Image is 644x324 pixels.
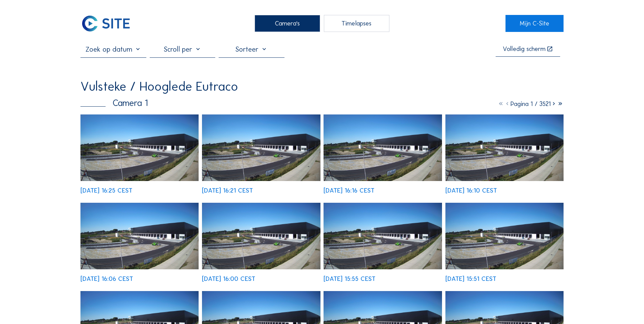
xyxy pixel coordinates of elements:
[80,98,148,107] div: Camera 1
[445,276,496,282] div: [DATE] 15:51 CEST
[445,203,564,269] img: image_52780842
[80,15,139,32] a: C-SITE Logo
[505,15,564,32] a: Mijn C-Site
[80,187,132,194] div: [DATE] 16:25 CEST
[202,187,253,194] div: [DATE] 16:21 CEST
[255,15,320,32] div: Camera's
[324,15,389,32] div: Timelapses
[445,187,497,194] div: [DATE] 16:10 CEST
[80,80,238,93] div: Vulsteke / Hooglede Eutraco
[202,276,255,282] div: [DATE] 16:00 CEST
[80,15,131,32] img: C-SITE Logo
[511,100,551,108] span: Pagina 1 / 3521
[202,114,320,181] img: image_52781664
[80,45,146,53] input: Zoek op datum 󰅀
[503,46,546,53] div: Volledig scherm
[324,276,375,282] div: [DATE] 15:55 CEST
[80,203,199,269] img: image_52781247
[80,114,199,181] img: image_52781796
[324,114,442,181] img: image_52781524
[324,187,374,194] div: [DATE] 16:16 CEST
[324,203,442,269] img: image_52780960
[202,203,320,269] img: image_52781111
[80,276,133,282] div: [DATE] 16:06 CEST
[445,114,564,181] img: image_52781388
